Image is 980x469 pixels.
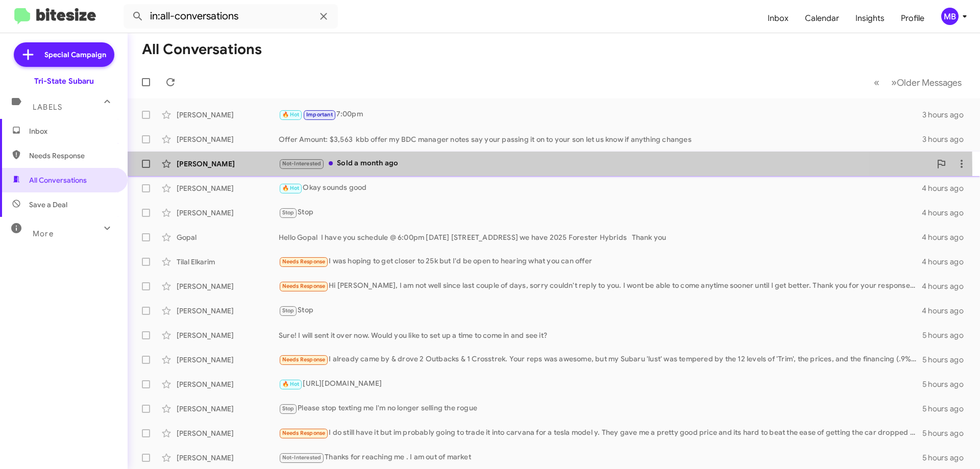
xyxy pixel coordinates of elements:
[922,453,972,463] div: 5 hours ago
[279,427,922,439] div: I do still have it but im probably going to trade it into carvana for a tesla model y. They gave ...
[922,379,972,389] div: 5 hours ago
[282,454,322,461] span: Not-Interested
[282,381,300,387] span: 🔥 Hot
[279,158,931,169] div: Sold a month ago
[282,283,326,289] span: Needs Response
[282,430,326,436] span: Needs Response
[933,8,969,25] button: MB
[177,232,279,242] div: Gopal
[282,185,300,191] span: 🔥 Hot
[885,72,968,93] button: Next
[868,72,968,93] nav: Page navigation example
[177,257,279,267] div: Tilal Elkarim
[891,76,897,89] span: »
[279,134,922,144] div: Offer Amount: $3,563 kbb offer my BDC manager notes say your passing it on to your son let us kno...
[29,126,116,136] span: Inbox
[922,134,972,144] div: 3 hours ago
[306,111,333,118] span: Important
[29,151,116,161] span: Needs Response
[797,4,847,33] a: Calendar
[922,208,972,218] div: 4 hours ago
[279,403,922,414] div: Please stop texting me I'm no longer selling the rogue
[922,428,972,438] div: 5 hours ago
[922,330,972,340] div: 5 hours ago
[759,4,797,33] a: Inbox
[874,76,879,89] span: «
[44,50,106,60] span: Special Campaign
[847,4,893,33] a: Insights
[14,42,114,67] a: Special Campaign
[922,404,972,414] div: 5 hours ago
[33,229,54,238] span: More
[279,378,922,390] div: [URL][DOMAIN_NAME]
[33,103,62,112] span: Labels
[922,232,972,242] div: 4 hours ago
[922,183,972,193] div: 4 hours ago
[177,330,279,340] div: [PERSON_NAME]
[177,159,279,169] div: [PERSON_NAME]
[177,428,279,438] div: [PERSON_NAME]
[279,280,922,292] div: Hi [PERSON_NAME], I am not well since last couple of days, sorry couldn't reply to you. I wont be...
[177,110,279,120] div: [PERSON_NAME]
[142,41,262,58] h1: All Conversations
[279,207,922,218] div: Stop
[177,306,279,316] div: [PERSON_NAME]
[282,111,300,118] span: 🔥 Hot
[922,281,972,291] div: 4 hours ago
[177,281,279,291] div: [PERSON_NAME]
[282,209,295,216] span: Stop
[922,110,972,120] div: 3 hours ago
[922,257,972,267] div: 4 hours ago
[177,134,279,144] div: [PERSON_NAME]
[177,355,279,365] div: [PERSON_NAME]
[922,306,972,316] div: 4 hours ago
[282,160,322,167] span: Not-Interested
[279,109,922,120] div: 7:00pm
[893,4,933,33] a: Profile
[177,208,279,218] div: [PERSON_NAME]
[279,305,922,316] div: Stop
[279,330,922,340] div: Sure! I will sent it over now. Would you like to set up a time to come in and see it?
[177,404,279,414] div: [PERSON_NAME]
[29,200,67,210] span: Save a Deal
[279,232,922,242] div: Hello Gopal I have you schedule @ 6:00pm [DATE] [STREET_ADDRESS] we have 2025 Forester Hybrids Th...
[29,175,87,185] span: All Conversations
[279,182,922,194] div: Okay sounds good
[282,356,326,363] span: Needs Response
[124,4,338,29] input: Search
[177,453,279,463] div: [PERSON_NAME]
[282,258,326,265] span: Needs Response
[177,183,279,193] div: [PERSON_NAME]
[282,405,295,412] span: Stop
[922,355,972,365] div: 5 hours ago
[282,307,295,314] span: Stop
[279,452,922,463] div: Thanks for reaching me . I am out of market
[897,77,962,88] span: Older Messages
[941,8,959,25] div: MB
[279,354,922,365] div: I already came by & drove 2 Outbacks & 1 Crosstrek. Your reps was awesome, but my Subaru 'lust' w...
[868,72,886,93] button: Previous
[34,76,94,86] div: Tri-State Subaru
[279,256,922,267] div: I was hoping to get closer to 25k but I'd be open to hearing what you can offer
[177,379,279,389] div: [PERSON_NAME]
